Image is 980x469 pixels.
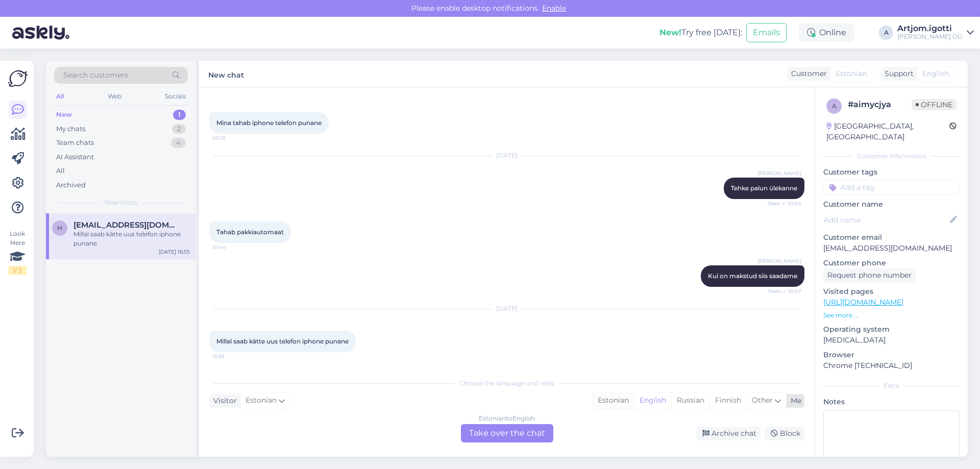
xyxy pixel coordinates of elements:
[246,395,277,406] span: Estonian
[659,27,742,39] div: Try free [DATE]:
[212,134,251,142] span: 20:18
[880,68,914,79] div: Support
[823,335,960,345] p: [MEDICAL_DATA]
[823,360,960,371] p: Chrome [TECHNICAL_ID]
[56,166,65,176] div: All
[671,393,709,408] div: Russian
[757,257,801,265] span: [PERSON_NAME]
[823,152,960,161] div: Customer information
[836,68,867,79] span: Estonian
[209,379,804,388] div: Choose the language and reply
[799,23,854,42] div: Online
[56,138,94,148] div: Team chats
[823,268,916,282] div: Request phone number
[163,90,188,103] div: Socials
[787,68,827,79] div: Customer
[634,393,671,408] div: English
[216,228,284,236] span: Tahab pakkiautomaat
[461,424,553,442] div: Take over the chat
[593,393,634,408] div: Estonian
[765,427,804,440] div: Block
[731,184,797,192] span: Tehke palun ülekanne
[8,266,27,275] div: 1 / 3
[479,414,535,423] div: Estonian to English
[823,350,960,360] p: Browser
[56,152,94,162] div: AI Assistant
[763,287,801,295] span: Seen ✓ 10:47
[8,229,27,275] div: Look Here
[897,24,974,41] a: Artjom.igotti[PERSON_NAME] OÜ
[173,110,186,120] div: 1
[709,393,746,408] div: Finnish
[56,124,85,134] div: My chats
[56,110,72,120] div: New
[57,224,62,232] span: h
[763,200,801,207] span: Seen ✓ 10:04
[63,70,128,81] span: Search customers
[787,396,801,406] div: Me
[209,151,804,160] div: [DATE]
[823,232,960,243] p: Customer email
[823,298,903,307] a: [URL][DOMAIN_NAME]
[159,248,190,256] div: [DATE] 16:55
[879,26,893,40] div: A
[209,304,804,313] div: [DATE]
[823,324,960,335] p: Operating system
[823,167,960,178] p: Customer tags
[897,33,963,41] div: [PERSON_NAME] OÜ
[172,124,186,134] div: 2
[832,102,837,110] span: a
[746,23,787,42] button: Emails
[823,243,960,254] p: [EMAIL_ADDRESS][DOMAIN_NAME]
[823,397,960,407] p: Notes
[73,230,190,248] div: Millal saab kätte uus telefon iphone punane
[912,99,957,110] span: Offline
[897,24,963,33] div: Artjom.igotti
[823,381,960,390] div: Extra
[823,180,960,195] input: Add a tag
[216,119,322,127] span: Mina tahab iphone telefon punane
[826,121,949,142] div: [GEOGRAPHIC_DATA], [GEOGRAPHIC_DATA]
[212,243,251,251] span: 10:44
[54,90,66,103] div: All
[848,98,912,111] div: # aimycjya
[216,337,349,345] span: Millal saab kätte uus telefon iphone punane
[106,90,124,103] div: Web
[73,220,180,230] span: helenapajuste972@gmail.com
[823,286,960,297] p: Visited pages
[208,67,244,81] label: New chat
[824,214,948,226] input: Add name
[757,169,801,177] span: [PERSON_NAME]
[659,28,681,37] b: New!
[539,4,569,13] span: Enable
[823,258,960,268] p: Customer phone
[823,311,960,320] p: See more ...
[171,138,186,148] div: 4
[56,180,86,190] div: Archived
[922,68,949,79] span: English
[696,427,761,440] div: Archive chat
[8,69,28,88] img: Askly Logo
[708,272,797,280] span: Kui on makstud siis saadame
[212,353,251,360] span: 16:55
[209,396,237,406] div: Visitor
[752,396,773,405] span: Other
[105,198,137,207] span: New chats
[823,199,960,210] p: Customer name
